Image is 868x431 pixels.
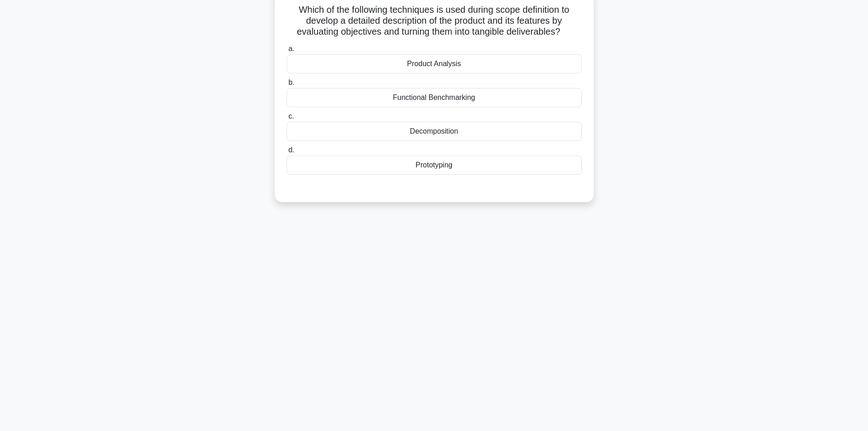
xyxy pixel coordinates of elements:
[288,45,294,52] span: a.
[287,122,582,141] div: Decomposition
[287,156,582,175] div: Prototyping
[287,54,582,73] div: Product Analysis
[286,4,583,38] h5: Which of the following techniques is used during scope definition to develop a detailed descripti...
[288,146,294,154] span: d.
[288,78,294,86] span: b.
[287,88,582,107] div: Functional Benchmarking
[288,112,294,120] span: c.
